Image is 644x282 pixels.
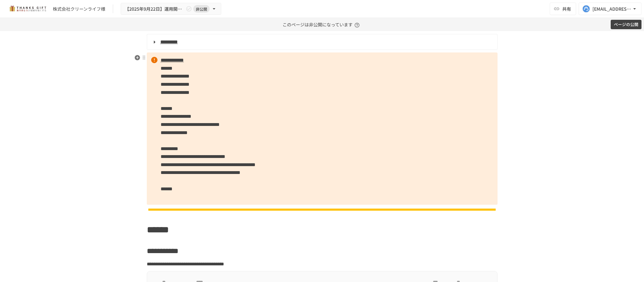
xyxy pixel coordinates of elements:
button: ページの公開 [611,20,641,30]
img: mMP1OxWUAhQbsRWCurg7vIHe5HqDpP7qZo7fRoNLXQh [8,4,48,14]
button: [EMAIL_ADDRESS][DOMAIN_NAME] [579,3,641,15]
button: 【2025年9月22日】運用開始後振り返りミーティング非公開 [121,3,221,15]
span: 非公開 [193,6,210,12]
button: 共有 [550,3,576,15]
span: 共有 [562,5,571,12]
div: [EMAIL_ADDRESS][DOMAIN_NAME] [592,5,631,13]
p: このページは非公開になっています [283,18,361,31]
span: 【2025年9月22日】運用開始後振り返りミーティング [125,5,184,13]
img: n6GUNqEHdaibHc1RYGm9WDNsCbxr1vBAv6Dpu1pJovz [147,208,498,212]
div: 株式会社クリーンライフ様 [53,6,105,12]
